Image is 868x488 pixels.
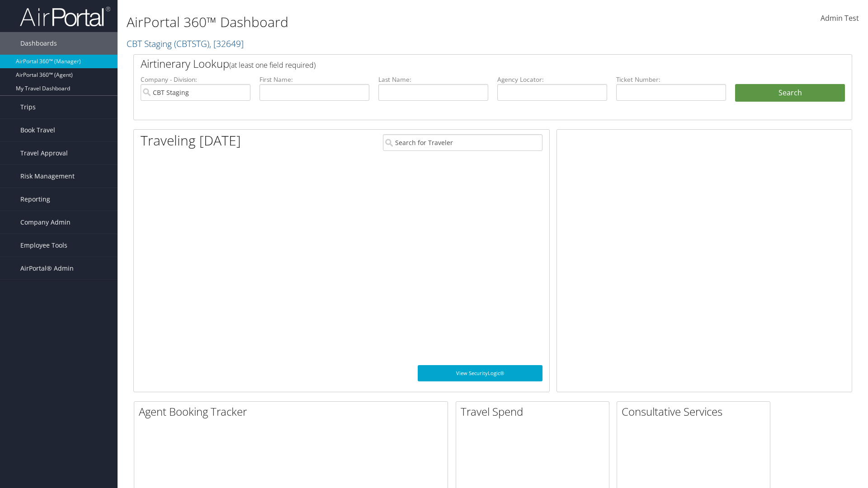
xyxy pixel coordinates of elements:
a: Admin Test [821,5,859,33]
h1: Traveling [DATE] [141,131,241,150]
span: (at least one field required) [229,60,316,70]
input: Search for Traveler [383,134,542,151]
span: Travel Approval [20,142,68,164]
button: Search [735,84,845,102]
label: Agency Locator: [497,75,607,84]
span: Reporting [20,188,50,211]
span: , [ 32649 ] [209,38,244,50]
h2: Travel Spend [461,404,609,419]
h2: Consultative Services [622,404,770,419]
span: Company Admin [20,211,71,234]
h2: Agent Booking Tracker [139,404,448,419]
span: Book Travel [20,119,55,141]
label: Ticket Number: [616,75,726,84]
h2: Airtinerary Lookup [141,56,785,71]
label: Company - Division: [141,75,250,84]
h1: AirPortal 360™ Dashboard [127,13,615,32]
span: Admin Test [821,13,859,23]
span: Trips [20,96,36,118]
span: Employee Tools [20,234,67,257]
img: airportal-logo.png [20,6,110,27]
span: ( CBTSTG ) [174,38,209,50]
label: First Name: [259,75,369,84]
span: Dashboards [20,32,57,55]
a: CBT Staging [127,38,244,50]
span: Risk Management [20,165,75,188]
a: View SecurityLogic® [418,365,542,381]
label: Last Name: [378,75,488,84]
span: AirPortal® Admin [20,257,74,280]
